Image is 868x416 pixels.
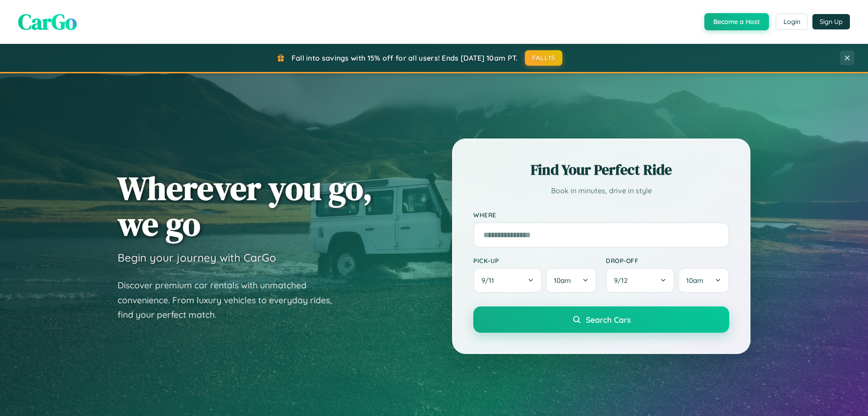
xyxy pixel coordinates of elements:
[118,278,344,322] p: Discover premium car rentals with unmatched convenience. From luxury vehicles to everyday rides, ...
[525,50,563,66] button: FALL15
[554,276,571,285] span: 10am
[812,14,850,29] button: Sign Up
[118,251,276,264] h3: Begin your journey with CarGo
[586,315,631,325] span: Search Cars
[606,268,675,293] button: 9/12
[473,306,729,333] button: Search Cars
[606,257,729,264] label: Drop-off
[473,184,729,197] p: Book in minutes, drive in style
[473,211,729,219] label: Where
[546,268,597,293] button: 10am
[704,13,769,30] button: Become a Host
[686,276,703,285] span: 10am
[292,53,518,62] span: Fall into savings with 15% off for all users! Ends [DATE] 10am PT.
[473,268,542,293] button: 9/11
[473,160,729,180] h2: Find Your Perfect Ride
[118,170,373,242] h1: Wherever you go, we go
[614,276,632,285] span: 9 / 12
[678,268,729,293] button: 10am
[776,14,808,30] button: Login
[18,7,77,37] span: CarGo
[481,276,499,285] span: 9 / 11
[473,257,597,264] label: Pick-up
